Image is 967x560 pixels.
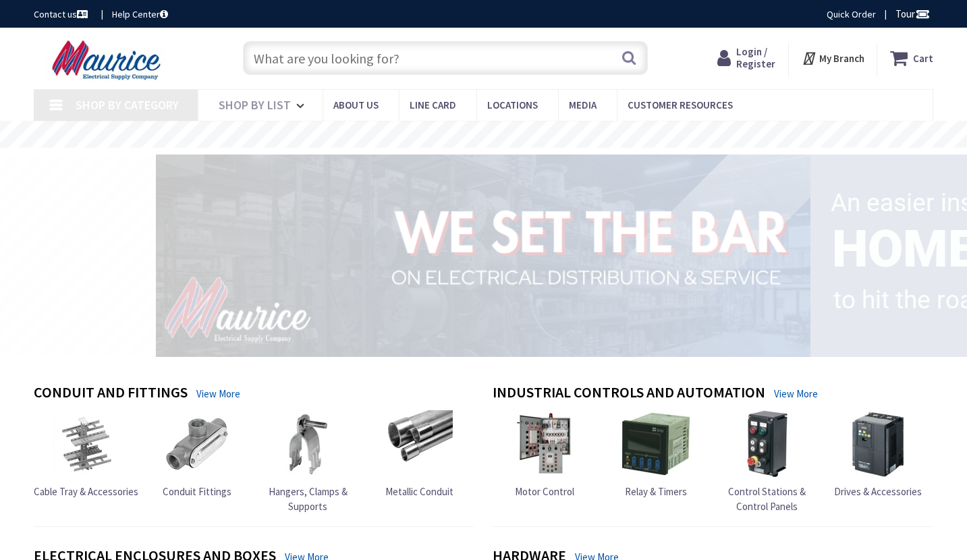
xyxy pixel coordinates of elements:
a: Help Center [112,7,168,21]
img: Drives & Accessories [844,410,912,478]
span: About us [333,99,379,111]
img: Conduit Fittings [163,410,231,478]
img: Motor Control [511,410,578,478]
span: Control Stations & Control Panels [728,485,806,512]
div: My Branch [802,46,864,70]
input: What are you looking for? [243,41,648,75]
span: Metallic Conduit [385,485,453,498]
a: Login / Register [717,46,775,70]
span: Line Card [410,99,456,111]
h4: Industrial Controls and Automation [493,384,765,403]
a: Metallic Conduit Metallic Conduit [385,410,453,499]
a: Cart [890,46,933,70]
a: Relay & Timers Relay & Timers [622,410,690,499]
a: Control Stations & Control Panels Control Stations & Control Panels [715,410,819,513]
img: Metallic Conduit [385,410,453,478]
img: Hangers, Clamps & Supports [274,410,341,478]
h4: Conduit and Fittings [34,384,188,403]
strong: My Branch [819,52,864,65]
span: Media [569,99,597,111]
span: Shop By Category [76,97,179,113]
span: Relay & Timers [625,485,687,498]
img: Relay & Timers [622,410,690,478]
a: Drives & Accessories Drives & Accessories [834,410,922,499]
span: Login / Register [736,45,775,70]
img: 1_1.png [140,150,816,360]
span: Customer Resources [628,99,733,111]
span: Shop By List [219,97,291,113]
span: Drives & Accessories [834,485,922,498]
rs-layer: Free Same Day Pickup at 15 Locations [361,128,608,142]
img: Control Stations & Control Panels [734,410,801,478]
a: View More [774,387,818,401]
span: Motor Control [515,485,574,498]
strong: Cart [913,46,933,70]
a: Cable Tray & Accessories Cable Tray & Accessories [34,410,138,499]
a: View More [196,387,240,401]
span: Hangers, Clamps & Supports [269,485,348,512]
span: Cable Tray & Accessories [34,485,138,498]
a: Motor Control Motor Control [511,410,578,499]
a: Hangers, Clamps & Supports Hangers, Clamps & Supports [256,410,360,513]
span: Tour [895,7,930,20]
img: Maurice Electrical Supply Company [34,39,183,81]
span: Conduit Fittings [163,485,231,498]
a: Conduit Fittings Conduit Fittings [163,410,231,499]
a: Contact us [34,7,90,21]
img: Cable Tray & Accessories [52,410,119,478]
span: Locations [487,99,538,111]
a: Quick Order [827,7,876,21]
